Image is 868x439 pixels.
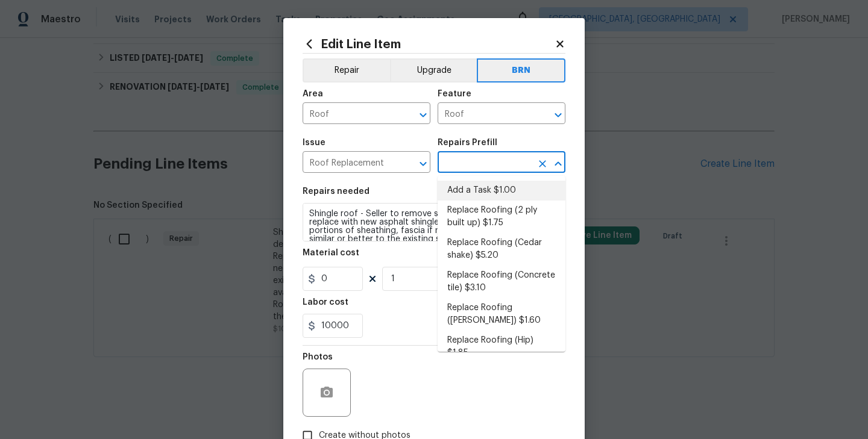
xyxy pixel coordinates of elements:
button: Open [550,107,567,123]
li: Replace Roofing (2 ply built up) $1.75 [438,201,565,233]
button: Open [415,155,432,172]
h5: Issue [303,139,325,147]
h5: Photos [303,353,333,361]
button: Clear [534,155,551,172]
h5: Labor cost [303,298,348,307]
li: Replace Roofing (Cedar shake) $5.20 [438,233,565,266]
button: Open [415,107,432,123]
h5: Area [303,90,323,98]
textarea: Shingle roof - Seller to remove shingle roof to decking and replace with new asphalt shingle roof... [303,203,565,241]
h2: Edit Line Item [303,37,555,51]
button: BRN [477,58,565,83]
h5: Feature [438,90,471,98]
li: Replace Roofing (Hip) $1.85 [438,331,565,363]
li: Replace Roofing ([PERSON_NAME]) $1.60 [438,298,565,331]
button: Close [550,155,567,172]
h5: Repairs Prefill [438,139,497,147]
button: Repair [303,58,390,83]
li: Replace Roofing (Concrete tile) $3.10 [438,266,565,298]
h5: Repairs needed [303,187,370,196]
li: Add a Task $1.00 [438,181,565,201]
h5: Material cost [303,249,359,257]
button: Upgrade [390,58,477,83]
